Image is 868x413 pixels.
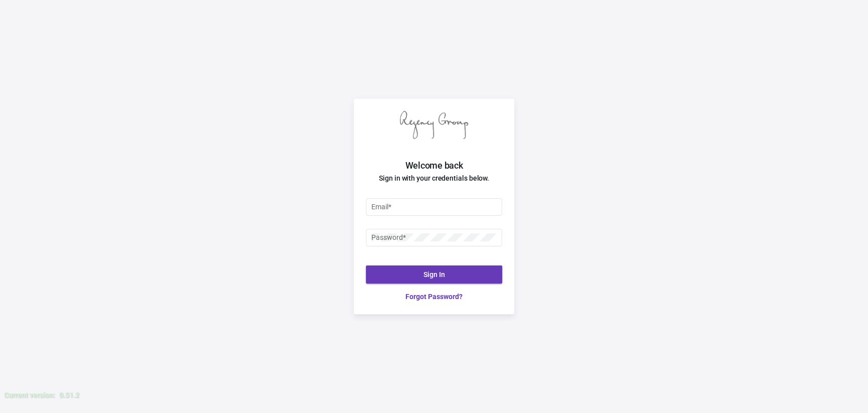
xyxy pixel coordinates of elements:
[400,111,468,140] img: Regency Group logo
[4,390,55,400] div: Current version:
[59,390,79,400] div: 0.51.2
[423,270,445,279] span: Sign In
[366,292,502,302] a: Forgot Password?
[354,172,514,184] h4: Sign in with your credentials below.
[366,265,502,284] button: Sign In
[354,159,514,172] h2: Welcome back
